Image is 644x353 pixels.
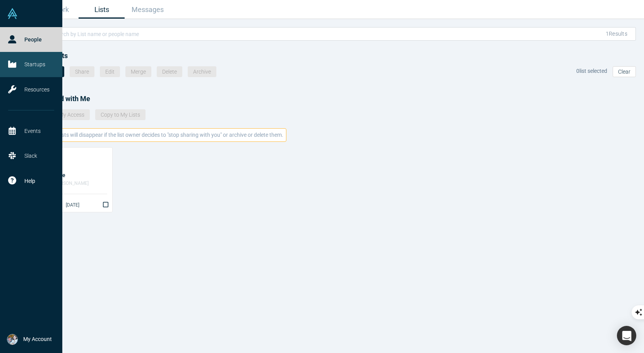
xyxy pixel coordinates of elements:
input: Search by List name or people name [52,25,598,43]
button: Delete [157,66,182,77]
img: Mai Takeuchi's Account [7,334,18,345]
div: Owner: [PERSON_NAME] [38,179,107,188]
div: Shared with Me [33,93,644,104]
div: [DATE] [38,201,107,208]
button: Clear [613,66,636,77]
button: Merge [125,66,151,77]
div: 106 people [38,171,107,179]
button: My Account [7,334,52,345]
button: Archive [188,66,216,77]
span: 1 [606,31,609,37]
span: My Account [23,335,52,343]
div: My Lists [33,50,644,61]
img: Alchemist Vault Logo [7,8,18,19]
a: Messages [125,0,171,19]
span: 0 list selected [576,68,607,74]
button: Bookmark [99,198,112,212]
a: Lists [79,0,125,19]
button: Share [70,66,94,77]
button: Copy to My Lists [95,109,146,120]
span: Help [24,177,35,185]
div: Quali [38,152,107,160]
a: Quali106 peopleOwner: [PERSON_NAME][DATE] [33,148,112,212]
button: Edit [100,66,120,77]
span: Results [606,31,627,37]
div: These lists will disappear if the list owner decides to "stop sharing with you" or archive or del... [33,128,286,142]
